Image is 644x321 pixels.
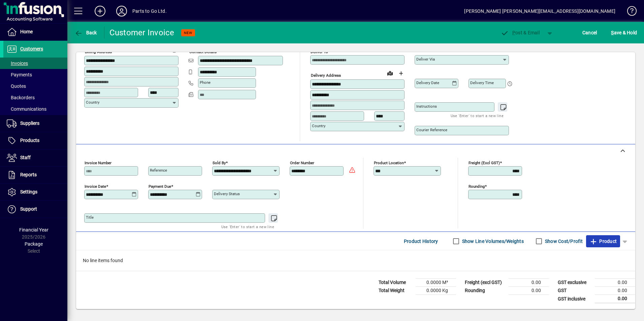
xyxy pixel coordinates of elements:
[3,115,67,132] a: Suppliers
[3,92,67,103] a: Backorders
[416,279,456,287] td: 0.0000 M³
[7,61,28,66] span: Invoices
[464,6,615,16] div: [PERSON_NAME] [PERSON_NAME][EMAIL_ADDRESS][DOMAIN_NAME]
[19,227,49,233] span: Financial Year
[509,279,549,287] td: 0.00
[3,149,67,166] a: Staff
[3,58,67,69] a: Invoices
[374,160,404,165] mat-label: Product location
[554,295,595,303] td: GST inclusive
[7,95,35,100] span: Backorders
[404,236,438,247] span: Product History
[611,30,614,35] span: S
[89,5,111,17] button: Add
[375,279,416,287] td: Total Volume
[461,279,509,287] td: Freight (excl GST)
[85,184,106,189] mat-label: Invoice date
[3,103,67,115] a: Communications
[111,5,132,17] button: Profile
[109,27,174,38] div: Customer Invoice
[416,57,435,62] mat-label: Deliver via
[20,138,39,143] span: Products
[622,1,636,23] a: Knowledge Base
[595,287,635,295] td: 0.00
[385,68,395,78] a: View on map
[214,191,240,196] mat-label: Delivery status
[461,238,524,245] label: Show Line Volumes/Weights
[3,132,67,149] a: Products
[149,184,171,189] mat-label: Payment due
[509,287,549,295] td: 0.00
[512,30,515,35] span: P
[469,160,500,165] mat-label: Freight (excl GST)
[7,83,26,89] span: Quotes
[589,236,617,247] span: Product
[221,223,274,230] mat-hint: Use 'Enter' to start a new line
[416,128,447,132] mat-label: Courier Reference
[586,235,620,247] button: Product
[20,206,37,212] span: Support
[497,27,543,39] button: Post & Email
[611,27,637,38] span: ave & Hold
[20,29,33,34] span: Home
[20,46,43,51] span: Customers
[132,6,167,16] div: Parts to Go Ltd.
[85,160,111,165] mat-label: Invoice number
[3,167,67,183] a: Reports
[7,106,46,112] span: Communications
[416,80,439,85] mat-label: Delivery date
[554,287,595,295] td: GST
[3,69,67,80] a: Payments
[395,68,406,79] button: Choose address
[76,250,635,271] div: No line items found
[25,241,43,247] span: Package
[469,184,485,189] mat-label: Rounding
[73,27,99,39] button: Back
[150,168,167,173] mat-label: Reference
[7,72,32,77] span: Payments
[86,215,94,220] mat-label: Title
[200,80,211,85] mat-label: Phone
[74,30,97,35] span: Back
[20,120,39,126] span: Suppliers
[470,80,494,85] mat-label: Delivery time
[3,184,67,201] a: Settings
[544,238,583,245] label: Show Cost/Profit
[595,279,635,287] td: 0.00
[595,295,635,303] td: 0.00
[290,160,314,165] mat-label: Order number
[312,123,325,128] mat-label: Country
[3,24,67,40] a: Home
[213,160,226,165] mat-label: Sold by
[159,44,169,55] a: View on map
[3,80,67,92] a: Quotes
[20,155,31,160] span: Staff
[184,31,192,35] span: NEW
[375,287,416,295] td: Total Weight
[582,27,597,38] span: Cancel
[169,44,180,55] button: Copy to Delivery address
[67,27,104,39] app-page-header-button: Back
[609,27,639,39] button: Save & Hold
[451,112,504,119] mat-hint: Use 'Enter' to start a new line
[461,287,509,295] td: Rounding
[416,104,437,109] mat-label: Instructions
[416,287,456,295] td: 0.0000 Kg
[554,279,595,287] td: GST exclusive
[581,27,599,39] button: Cancel
[86,100,99,105] mat-label: Country
[20,189,37,194] span: Settings
[20,172,37,177] span: Reports
[3,201,67,218] a: Support
[501,30,540,35] span: ost & Email
[401,235,441,247] button: Product History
